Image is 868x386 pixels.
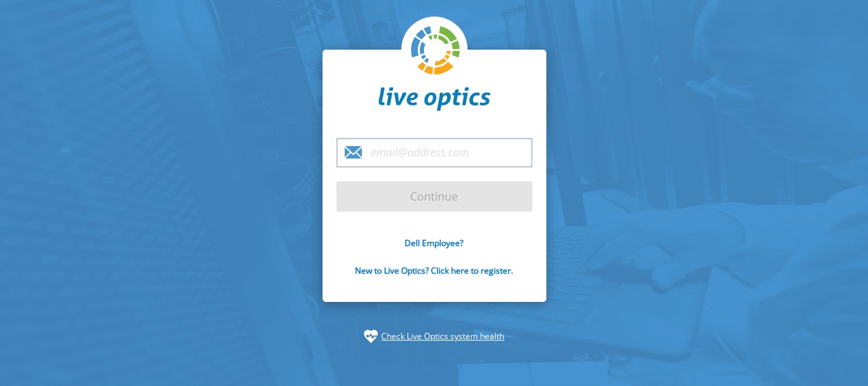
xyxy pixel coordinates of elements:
input: email@address.com [336,138,532,167]
img: status-check-icon.svg [364,329,378,343]
a: Check Live Optics system health [381,329,504,343]
img: liveoptics-logo.svg [411,26,461,76]
img: liveoptics-word.svg [378,87,490,112]
a: Dell Employee? [405,237,463,249]
a: New to Live Optics? Click here to register. [355,265,513,276]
